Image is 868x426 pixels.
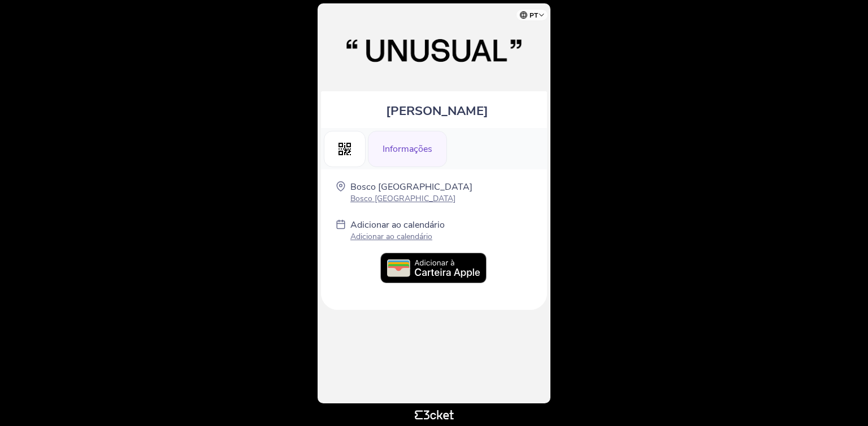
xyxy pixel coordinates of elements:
a: Informações [368,142,447,154]
a: Adicionar ao calendário Adicionar ao calendário [350,219,445,244]
img: PT_Add_to_Apple_Wallet.09b75ae6.svg [380,253,488,284]
img: Unusual Gathering at BOSCO [345,15,523,86]
a: Bosco [GEOGRAPHIC_DATA] Bosco [GEOGRAPHIC_DATA] [350,181,472,204]
p: Bosco [GEOGRAPHIC_DATA] [350,181,472,193]
span: [PERSON_NAME] [386,103,488,120]
p: Adicionar ao calendário [350,219,445,231]
p: Adicionar ao calendário [350,231,445,242]
p: Bosco [GEOGRAPHIC_DATA] [350,193,472,204]
div: Informações [368,131,447,167]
